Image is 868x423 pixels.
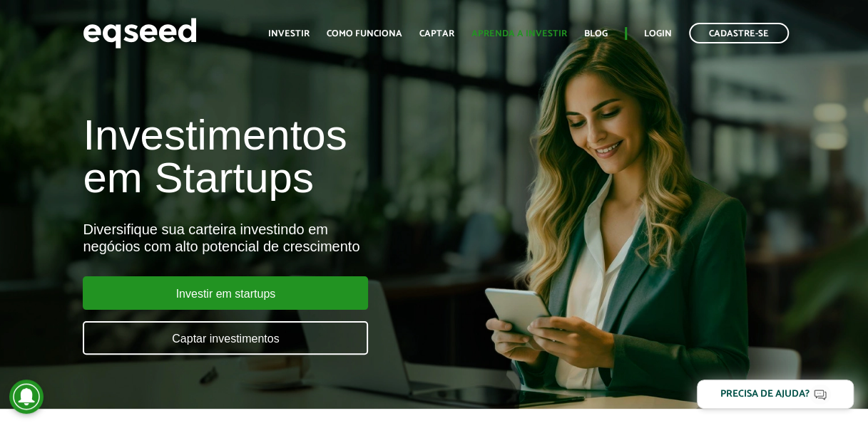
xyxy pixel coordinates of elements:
[83,321,368,355] a: Captar investimentos
[268,29,310,38] a: Investir
[327,29,402,38] a: Como funciona
[644,29,672,38] a: Login
[83,276,368,310] a: Investir em startups
[83,14,197,52] img: EqSeed
[419,29,454,38] a: Captar
[83,114,496,199] h1: Investimentos em Startups
[471,29,567,38] a: Aprenda a investir
[689,23,789,43] a: Cadastre-se
[83,221,496,255] div: Diversifique sua carteira investindo em negócios com alto potencial de crescimento
[584,29,608,38] a: Blog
